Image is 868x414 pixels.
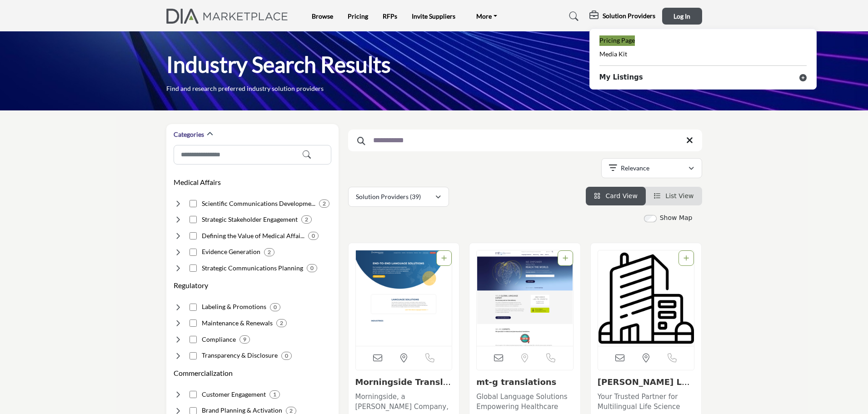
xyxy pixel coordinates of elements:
[601,158,702,178] button: Relevance
[269,390,280,399] div: 1 Results For Customer Engagement
[289,408,293,414] b: 2
[355,377,453,387] h3: Morningside Translations
[476,377,556,387] a: mt-g translations
[319,200,329,208] div: 2 Results For Scientific Communications Development
[356,250,452,346] a: Open Listing in new tab
[660,213,693,223] label: Show Map
[383,12,397,20] a: RFPs
[412,12,455,20] a: Invite Suppliers
[239,335,250,344] div: 9 Results For Compliance
[166,84,324,93] p: Find and research preferred industry solution providers
[190,200,197,207] input: Select Scientific Communications Development checkbox
[662,8,702,25] button: Log In
[202,335,236,344] h4: Compliance: Local and global regulatory compliance.
[202,247,260,256] h4: Evidence Generation: Research to support clinical and economic value claims.
[174,177,221,188] button: Medical Affairs
[599,35,635,46] a: Pricing Page
[190,391,197,398] input: Select Customer Engagement checkbox
[202,199,315,208] h4: Scientific Communications Development: Creating scientific content showcasing clinical evidence.
[190,319,197,327] input: Select Maintenance & Renewals checkbox
[174,145,331,165] input: Search Category
[312,12,333,20] a: Browse
[477,250,573,346] img: mt-g translations
[589,29,817,90] div: Solution Providers
[356,250,452,346] img: Morningside Translations
[202,319,273,328] h4: Maintenance & Renewals: Maintaining marketing authorizations and safety reporting.
[654,192,694,200] a: View List
[586,187,646,205] li: Card View
[598,250,694,346] a: Open Listing in new tab
[355,377,451,397] a: Morningside Translat...
[202,351,278,360] h4: Transparency & Disclosure: Transparency & Disclosure
[683,254,689,262] a: Add To List
[280,320,283,326] b: 2
[441,254,447,262] a: Add To List
[603,12,655,20] h5: Solution Providers
[276,319,287,327] div: 2 Results For Maintenance & Renewals
[323,200,326,207] b: 2
[598,377,695,387] h3: Dora Wirth Languages (DWL)
[264,248,274,256] div: 2 Results For Evidence Generation
[202,215,298,224] h4: Strategic Stakeholder Engagement: Interacting with key opinion leaders and advocacy partners.
[270,303,280,311] div: 0 Results For Labeling & Promotions
[174,130,204,139] h2: Categories
[243,336,246,343] b: 9
[563,254,568,262] a: Add To List
[599,72,643,83] b: My Listings
[594,192,638,200] a: View Card
[190,216,197,223] input: Select Strategic Stakeholder Engagement checkbox
[605,192,637,200] span: Card View
[190,232,197,239] input: Select Defining the Value of Medical Affairs checkbox
[310,265,314,271] b: 0
[646,187,702,205] li: List View
[190,304,197,311] input: Select Labeling & Promotions checkbox
[599,50,627,58] span: Media Kit
[190,249,197,256] input: Select Evidence Generation checkbox
[356,192,421,201] p: Solution Providers (39)
[560,9,584,24] a: Search
[305,216,308,223] b: 2
[599,36,635,44] span: Pricing Page
[174,280,208,291] button: Regulatory
[599,49,627,60] a: Media Kit
[665,192,693,200] span: List View
[308,232,319,240] div: 0 Results For Defining the Value of Medical Affairs
[273,391,276,398] b: 1
[307,264,317,272] div: 0 Results For Strategic Communications Planning
[589,11,655,22] div: Solution Providers
[202,390,266,399] h4: Customer Engagement: Understanding and optimizing patient experience across channels.
[166,9,293,24] img: Site Logo
[470,10,504,23] a: More
[348,187,449,207] button: Solution Providers (39)
[190,336,197,343] input: Select Compliance checkbox
[166,50,391,79] h1: Industry Search Results
[174,368,233,379] button: Commercialization
[348,12,368,20] a: Pricing
[281,352,292,360] div: 0 Results For Transparency & Disclosure
[202,231,304,240] h4: Defining the Value of Medical Affairs
[598,250,694,346] img: Dora Wirth Languages (DWL)
[312,233,315,239] b: 0
[598,377,693,397] a: [PERSON_NAME] Languages...
[274,304,277,310] b: 0
[301,215,312,224] div: 2 Results For Strategic Stakeholder Engagement
[477,250,573,346] a: Open Listing in new tab
[190,264,197,272] input: Select Strategic Communications Planning checkbox
[673,12,690,20] span: Log In
[268,249,271,255] b: 2
[476,377,574,387] h3: mt-g translations
[621,164,649,173] p: Relevance
[190,352,197,359] input: Select Transparency & Disclosure checkbox
[202,264,303,273] h4: Strategic Communications Planning: Developing publication plans demonstrating product benefits an...
[285,353,288,359] b: 0
[202,302,266,311] h4: Labeling & Promotions: Determining safe product use specifications and claims.
[348,130,702,151] input: Search Keyword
